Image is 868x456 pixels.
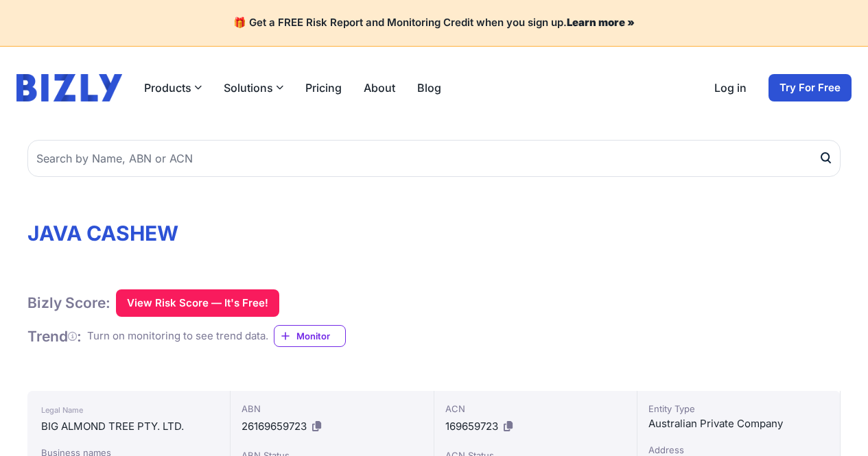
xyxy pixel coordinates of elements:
h1: Bizly Score: [27,293,110,312]
div: ACN [445,402,626,416]
button: Solutions [224,80,283,96]
div: BIG ALMOND TREE PTY. LTD. [41,418,216,435]
a: Log in [714,80,747,96]
input: Search by Name, ABN or ACN [27,140,841,177]
a: Try For Free [769,74,852,101]
div: Australian Private Company [648,416,829,432]
span: Monitor [296,329,345,343]
a: Blog [417,80,441,96]
div: ABN [242,402,422,416]
button: View Risk Score — It's Free! [116,289,279,317]
a: Monitor [274,325,346,347]
a: Pricing [305,80,342,96]
h4: 🎁 Get a FREE Risk Report and Monitoring Credit when you sign up. [16,16,852,29]
h1: JAVA CASHEW [27,221,841,245]
span: 26169659723 [242,420,307,433]
span: 169659723 [445,420,498,433]
div: Legal Name [41,402,216,418]
a: About [364,80,395,96]
div: Entity Type [648,402,829,416]
button: Products [144,80,202,96]
div: Turn on monitoring to see trend data. [87,328,268,344]
h1: Trend : [27,327,82,346]
a: Learn more » [567,16,635,29]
